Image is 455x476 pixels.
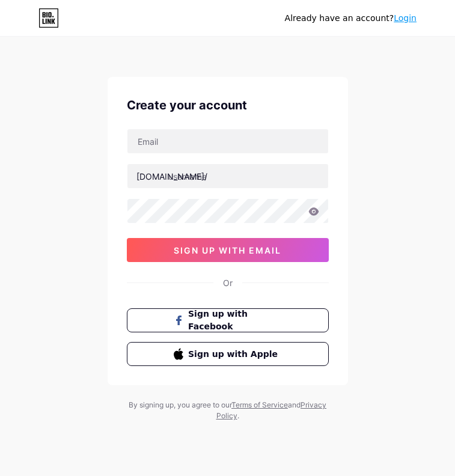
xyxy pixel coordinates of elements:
input: username [127,164,328,188]
span: sign up with email [174,245,281,255]
div: Create your account [127,96,329,114]
div: Or [223,276,233,289]
div: Already have an account? [285,12,417,25]
span: Sign up with Apple [188,348,281,361]
span: Sign up with Facebook [188,308,281,333]
div: [DOMAIN_NAME]/ [136,170,207,183]
a: Terms of Service [231,400,288,409]
a: Login [394,13,417,23]
div: By signing up, you agree to our and . [126,400,330,421]
button: Sign up with Apple [127,342,329,366]
button: sign up with email [127,238,329,262]
button: Sign up with Facebook [127,308,329,332]
input: Email [127,129,328,153]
